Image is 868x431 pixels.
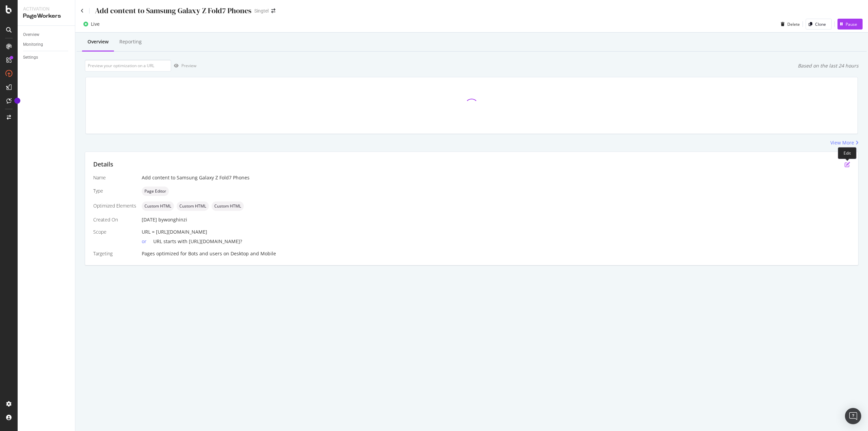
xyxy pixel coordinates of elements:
[142,229,207,235] span: URL = [URL][DOMAIN_NAME]
[23,54,70,61] a: Settings
[93,250,136,257] div: Targeting
[815,21,826,27] div: Clone
[14,98,20,104] div: Tooltip anchor
[845,162,850,167] div: pen-to-square
[142,201,174,211] div: neutral label
[838,147,856,159] div: Edit
[806,19,832,30] button: Clone
[778,19,800,30] button: Delete
[214,204,241,208] span: Custom HTML
[798,62,859,69] div: Based on the last 24 hours
[142,216,850,223] div: [DATE]
[271,8,275,13] div: arrow-right-arrow-left
[23,41,43,48] div: Monitoring
[23,41,70,48] a: Monitoring
[142,250,850,257] div: Pages optimized for on
[830,139,859,146] a: View More
[142,238,153,245] div: or
[188,250,222,257] div: Bots and users
[23,31,39,38] div: Overview
[91,21,100,27] div: Live
[142,187,169,196] div: neutral label
[171,60,196,71] button: Preview
[93,202,136,209] div: Optimized Elements
[85,60,171,72] input: Preview your optimization on a URL
[119,38,142,45] div: Reporting
[23,54,38,61] div: Settings
[837,19,863,30] button: Pause
[93,174,136,181] div: Name
[153,238,242,244] span: URL starts with [URL][DOMAIN_NAME]?
[181,63,196,68] div: Preview
[846,21,857,27] div: Pause
[93,160,113,169] div: Details
[144,204,171,208] span: Custom HTML
[212,201,244,211] div: neutral label
[23,12,70,20] div: PageWorkers
[787,21,800,27] div: Delete
[845,408,861,424] div: Open Intercom Messenger
[93,188,136,194] div: Type
[23,31,70,38] a: Overview
[93,216,136,223] div: Created On
[177,201,209,211] div: neutral label
[23,5,70,12] div: Activation
[179,204,206,208] span: Custom HTML
[254,7,269,14] div: Singtel
[95,5,252,16] div: Add content to Samsung Galaxy Z Fold7 Phones
[142,174,850,181] div: Add content to Samsung Galaxy Z Fold7 Phones
[158,216,187,223] div: by wonghinzi
[144,189,166,193] span: Page Editor
[231,250,276,257] div: Desktop and Mobile
[87,38,108,45] div: Overview
[81,8,84,13] a: Click to go back
[830,139,854,146] div: View More
[93,229,136,235] div: Scope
